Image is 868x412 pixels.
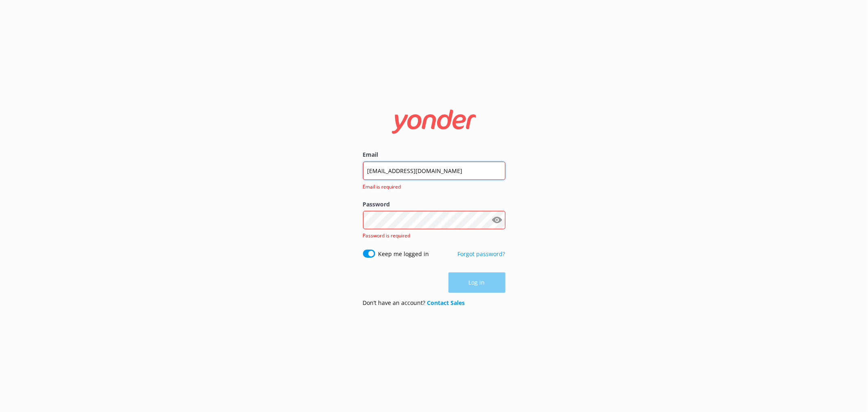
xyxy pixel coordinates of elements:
button: Show password [489,212,505,228]
label: Password [363,200,505,209]
label: Keep me logged in [378,250,429,259]
p: Don’t have an account? [363,298,465,307]
label: Email [363,150,505,159]
input: user@emailaddress.com [363,162,505,180]
a: Forgot password? [458,250,505,258]
a: Contact Sales [427,299,465,307]
span: Password is required [363,232,411,239]
span: Email is required [363,183,501,191]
